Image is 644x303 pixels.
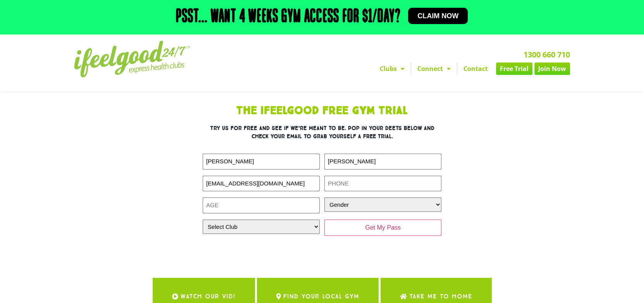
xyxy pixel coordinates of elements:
a: Clubs [374,62,411,75]
nav: Menu [250,62,570,75]
a: Free Trial [496,62,532,75]
input: PHONE [324,176,441,192]
input: AGE [203,197,320,213]
h1: The IfeelGood Free Gym Trial [152,106,492,116]
input: FIRST NAME [203,154,320,170]
h2: Psst... Want 4 weeks gym access for $1/day? [176,8,400,26]
input: Get My Pass [324,220,441,236]
a: Connect [411,62,457,75]
a: Claim now [408,8,468,24]
input: Email [203,176,320,192]
input: LAST NAME [324,154,441,170]
h3: Try us for free and see if we’re meant to be. Pop in your deets below and check your email to gra... [203,124,441,140]
a: Contact [457,62,494,75]
a: Join Now [534,62,570,75]
span: Claim now [417,12,458,19]
a: 1300 660 710 [523,49,570,60]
